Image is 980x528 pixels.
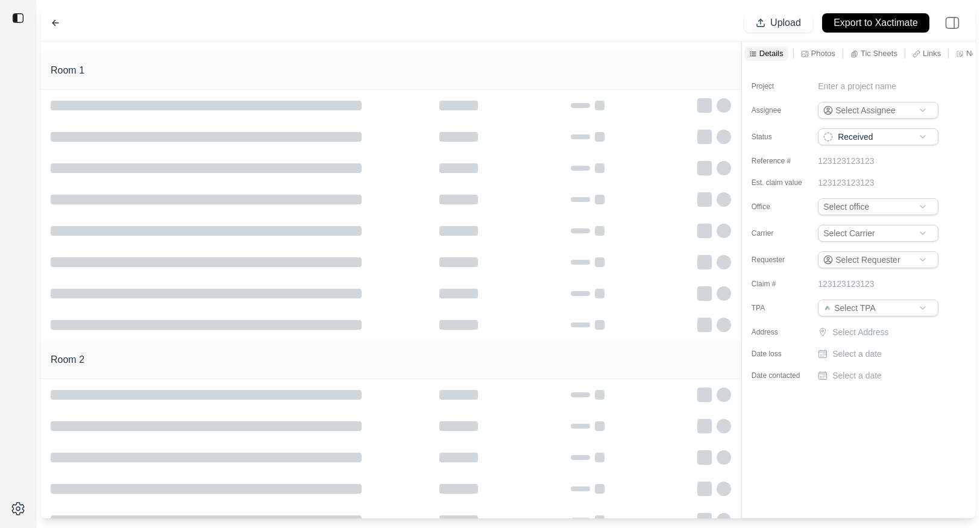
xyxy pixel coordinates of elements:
label: Assignee [752,105,812,115]
p: 123123123123 [818,278,874,290]
img: right-panel.svg [939,10,966,36]
p: Photos [811,48,835,58]
label: TPA [752,303,812,313]
label: Reference # [752,156,812,166]
label: Est. claim value [752,178,812,187]
label: Date contacted [752,371,812,380]
label: Claim # [752,279,812,289]
label: Address [752,327,812,337]
p: 123123123123 [818,155,874,167]
p: 123123123123 [818,177,874,189]
p: Select Address [832,326,941,338]
p: Enter a project name [818,80,896,92]
img: toggle sidebar [12,12,24,24]
h1: Room 1 [51,63,84,78]
h1: Room 2 [51,353,84,367]
p: Links [923,48,941,58]
label: Date loss [752,349,812,359]
label: Status [752,132,812,142]
p: Select a date [832,369,882,382]
button: Export to Xactimate [822,13,929,33]
p: Export to Xactimate [834,16,918,30]
label: Requester [752,255,812,265]
p: Tic Sheets [861,48,897,58]
label: Carrier [752,228,812,238]
p: Select a date [832,348,882,360]
label: Office [752,202,812,212]
button: Upload [744,13,812,33]
p: Details [759,48,784,58]
p: Upload [770,16,801,30]
label: Project [752,81,812,91]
